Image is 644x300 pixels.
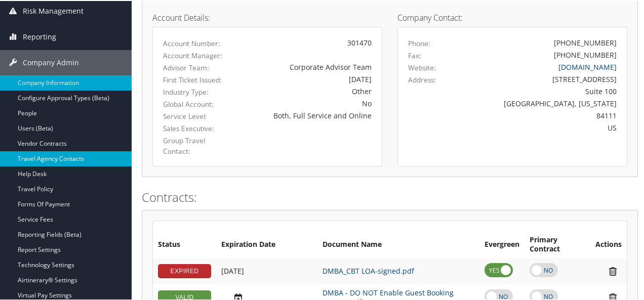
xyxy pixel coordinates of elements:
div: Corporate Advisor Team [237,61,372,71]
label: Account Manager: [163,50,222,60]
a: DMBA_CBT LOA-signed.pdf [323,265,414,275]
label: Sales Executive: [163,122,222,133]
th: Evergreen [479,230,525,258]
span: Reporting [23,23,56,49]
h4: Account Details: [152,13,382,21]
label: Advisor Team: [163,62,222,72]
div: 301470 [237,36,372,47]
div: Suite 100 [464,85,617,96]
div: [STREET_ADDRESS] [464,73,617,83]
div: Other [237,85,372,96]
div: 84111 [464,109,617,120]
label: Industry Type: [163,86,222,96]
th: Primary Contract [525,230,590,258]
label: Website: [408,62,436,72]
th: Actions [590,230,627,258]
div: US [464,121,617,132]
div: EXPIRED [158,263,211,277]
label: Fax: [408,50,421,60]
h2: Contracts: [142,188,638,205]
label: Phone: [408,37,430,48]
div: [GEOGRAPHIC_DATA], [US_STATE] [464,97,617,108]
div: Add/Edit Date [221,266,312,275]
label: Service Level: [163,110,222,120]
h4: Company Contact: [397,13,627,21]
div: [PHONE_NUMBER] [554,49,617,59]
label: Account Number: [163,37,222,48]
div: Both, Full Service and Online [237,109,372,120]
div: No [237,97,372,108]
div: [PHONE_NUMBER] [554,36,617,47]
label: Address: [408,74,436,84]
label: Group Travel Contact: [163,135,222,155]
span: [DATE] [221,265,244,275]
th: Document Name [317,230,479,258]
i: Remove Contract [604,265,622,276]
label: First Ticket Issued: [163,74,222,84]
a: [DOMAIN_NAME] [558,61,617,71]
th: Status [153,230,216,258]
th: Expiration Date [216,230,317,258]
span: Company Admin [23,49,79,74]
label: Global Account: [163,98,222,108]
div: [DATE] [237,73,372,83]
